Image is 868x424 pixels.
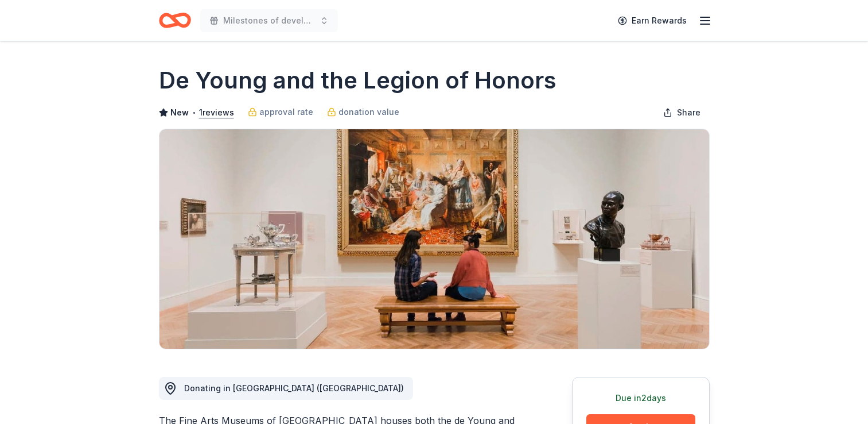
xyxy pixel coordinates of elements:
[338,105,399,119] span: donation value
[248,105,313,119] a: approval rate
[259,105,313,119] span: approval rate
[586,391,695,405] div: Due in 2 days
[159,7,191,34] a: Home
[170,106,189,120] span: New
[677,106,700,120] span: Share
[223,14,315,28] span: Milestones of development celebrates 40 years
[159,64,556,97] h1: De Young and the Legion of Honors
[184,383,404,393] span: Donating in [GEOGRAPHIC_DATA] ([GEOGRAPHIC_DATA])
[611,10,694,31] a: Earn Rewards
[200,9,338,32] button: Milestones of development celebrates 40 years
[199,106,234,120] button: 1reviews
[654,101,710,124] button: Share
[327,105,399,119] a: donation value
[159,129,709,349] img: Image for De Young and the Legion of Honors
[192,108,196,117] span: •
